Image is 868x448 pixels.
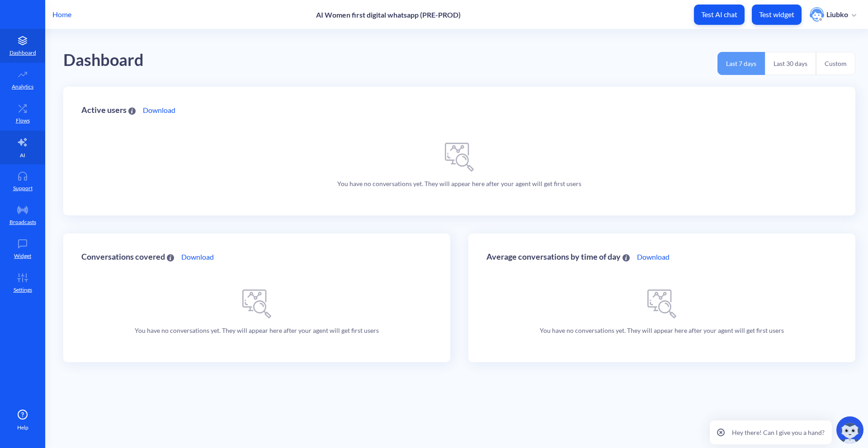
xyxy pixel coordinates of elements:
[810,7,824,22] img: user photo
[759,10,794,19] p: Test widget
[836,416,863,443] img: copilot-icon.svg
[316,10,461,19] p: AI Women first digital whatsapp (PRE-PROD)
[694,5,745,25] button: Test AI chat
[13,184,33,192] p: Support
[337,179,581,188] p: You have no conversations yet. They will appear here after your agent will get first users
[143,105,175,116] a: Download
[765,52,816,75] button: Last 30 days
[12,83,33,91] p: Analytics
[9,49,36,57] p: Dashboard
[486,252,630,261] div: Average conversations by time of day
[14,286,32,294] p: Settings
[20,151,25,159] p: AI
[826,9,848,19] p: Liubko
[17,424,28,432] span: Help
[135,326,379,335] p: You have no conversations yet. They will appear here after your agent will get first users
[540,326,784,335] p: You have no conversations yet. They will appear here after your agent will get first users
[16,117,30,125] p: Flows
[701,10,737,19] p: Test AI chat
[81,106,136,114] div: Active users
[637,252,670,262] a: Download
[9,218,36,226] p: Broadcasts
[81,252,174,261] div: Conversations covered
[181,252,214,262] a: Download
[732,428,825,437] p: Hey there! Can I give you a hand?
[52,9,71,20] p: Home
[752,5,802,25] button: Test widget
[717,52,765,75] button: Last 7 days
[805,6,861,23] button: user photoLiubko
[63,47,144,73] div: Dashboard
[14,252,31,260] p: Widget
[816,52,855,75] button: Custom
